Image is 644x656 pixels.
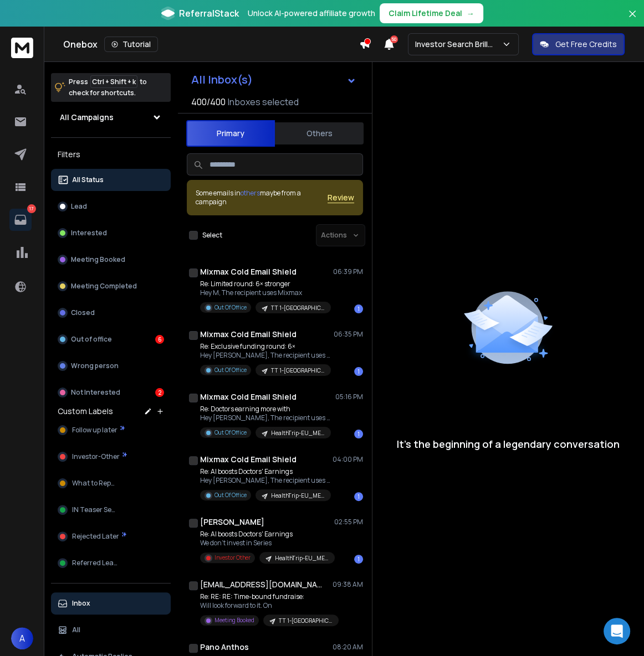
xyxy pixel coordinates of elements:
button: Meeting Completed [51,275,171,297]
p: Re: Exclusive funding round: 6× [200,342,333,351]
button: Referred Leads [51,552,171,574]
h1: All Inbox(s) [191,74,253,85]
button: Tutorial [104,37,158,52]
div: 2 [155,388,164,397]
p: We don't invest in Series [200,539,333,547]
button: What to Reply [51,472,171,494]
button: Not Interested2 [51,381,171,404]
p: Hey [PERSON_NAME], The recipient uses Mixmax [200,414,333,422]
button: All Status [51,169,171,191]
p: Out Of Office [214,366,247,374]
a: 17 [9,209,32,231]
p: 08:20 AM [333,643,363,652]
span: Investor-Other [72,452,120,461]
span: Follow up later [72,426,117,435]
p: Get Free Credits [555,39,617,50]
span: What to Reply [72,479,116,488]
p: All [72,626,80,634]
p: Hey [PERSON_NAME], The recipient uses Mixmax [200,351,333,360]
p: Re: AI boosts Doctors' Earnings [200,467,333,476]
span: IN Teaser Sent [72,505,119,514]
p: Meeting Booked [214,616,254,624]
button: A [11,627,33,649]
h3: Filters [51,147,171,162]
h1: Pano Anthos [200,642,249,653]
button: Interested [51,222,171,244]
button: All Campaigns [51,106,171,128]
button: Primary [186,120,275,147]
p: Out Of Office [214,491,247,499]
div: Some emails in maybe from a campaign [196,189,328,206]
p: Meeting Completed [71,282,137,291]
p: HealthTrip-EU_MENA_Afr 3 [271,492,324,500]
h1: All Campaigns [60,112,114,123]
p: 06:39 PM [333,267,363,276]
div: 1 [354,304,363,313]
p: TT 1-[GEOGRAPHIC_DATA] [279,617,332,625]
button: Review [328,192,354,203]
h1: Mixmax Cold Email Shield [200,266,297,277]
h1: Mixmax Cold Email Shield [200,391,297,402]
p: Meeting Booked [71,255,125,264]
p: Lead [71,202,87,211]
h3: Inboxes selected [228,95,299,109]
p: TT 1-[GEOGRAPHIC_DATA] [271,304,324,312]
button: IN Teaser Sent [51,499,171,521]
p: Not Interested [71,388,120,397]
div: Onebox [63,37,359,52]
p: 05:16 PM [335,392,363,401]
p: Interested [71,229,107,237]
span: → [467,8,474,19]
button: Get Free Credits [532,33,625,55]
div: Open Intercom Messenger [604,618,630,644]
span: 400 / 400 [191,95,226,109]
p: 17 [27,204,36,213]
p: Unlock AI-powered affiliate growth [248,8,375,19]
div: 1 [354,430,363,438]
p: Re: Doctors earning more with [200,405,333,414]
p: Wrong person [71,361,119,370]
h1: Mixmax Cold Email Shield [200,454,297,465]
div: 1 [354,555,363,564]
p: Re: RE: RE: Time-bound fundraise: [200,592,333,601]
span: ReferralStack [179,7,239,20]
button: All [51,619,171,641]
p: Closed [71,308,95,317]
p: Re: AI boosts Doctors' Earnings [200,530,333,539]
div: 1 [354,367,363,376]
p: Hey M, The recipient uses Mixmax [200,288,331,297]
button: Investor-Other [51,446,171,468]
div: 1 [354,492,363,501]
p: Investor Search Brillwood [415,39,502,50]
h1: Mixmax Cold Email Shield [200,329,297,340]
div: 6 [155,335,164,344]
p: It’s the beginning of a legendary conversation [397,436,620,452]
p: Investor Other [214,554,251,562]
button: Inbox [51,592,171,614]
button: Follow up later [51,419,171,441]
button: Wrong person [51,355,171,377]
p: Out of office [71,335,112,344]
button: Lead [51,195,171,218]
p: Out Of Office [214,428,247,437]
p: Out Of Office [214,303,247,312]
button: Rejected Later [51,525,171,547]
h1: [EMAIL_ADDRESS][DOMAIN_NAME] +1 [200,579,322,590]
p: 09:38 AM [333,580,363,589]
button: Closed [51,302,171,324]
span: Rejected Later [72,532,119,541]
span: 50 [390,35,398,43]
p: Will look forward to it. On [200,601,333,610]
button: All Inbox(s) [182,69,365,91]
p: Hey [PERSON_NAME], The recipient uses Mixmax [200,476,333,485]
h3: Custom Labels [58,406,113,417]
button: Out of office6 [51,328,171,350]
p: 06:35 PM [334,330,363,339]
button: Meeting Booked [51,249,171,271]
h1: [PERSON_NAME] [200,516,264,528]
span: Referred Leads [72,559,121,567]
p: Press to check for shortcuts. [69,76,147,99]
p: 02:55 PM [334,518,363,526]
